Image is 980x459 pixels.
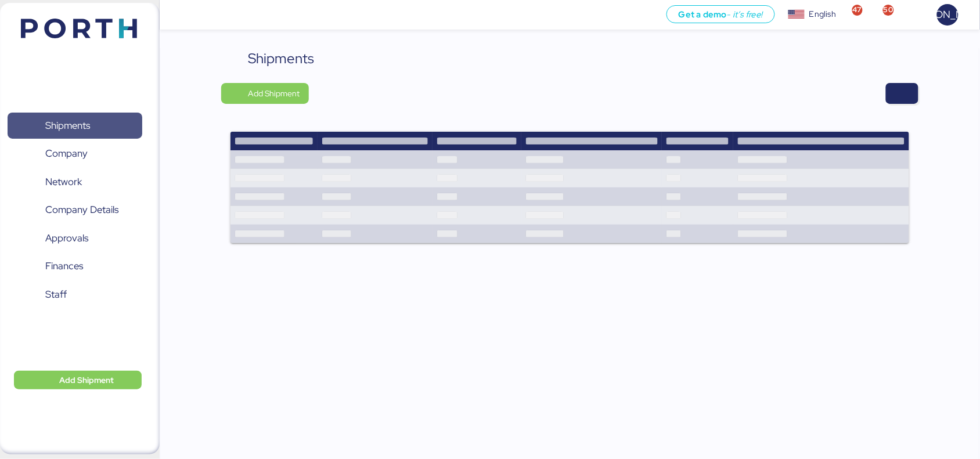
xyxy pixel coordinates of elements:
button: Menu [167,5,186,25]
span: Shipments [45,117,90,134]
span: Add Shipment [248,86,300,100]
a: Company Details [8,197,142,223]
span: Approvals [45,230,88,247]
button: Add Shipment [14,371,142,389]
span: Add Shipment [59,373,114,387]
button: Add Shipment [221,83,309,104]
a: Network [8,169,142,196]
span: Company [45,145,88,162]
a: Approvals [8,225,142,252]
div: Shipments [248,48,314,69]
span: Staff [45,286,67,303]
a: Finances [8,253,142,280]
span: Network [45,174,82,190]
a: Shipments [8,113,142,139]
div: English [809,8,836,20]
span: Finances [45,258,83,274]
span: Company Details [45,201,118,218]
a: Company [8,140,142,167]
a: Staff [8,281,142,308]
